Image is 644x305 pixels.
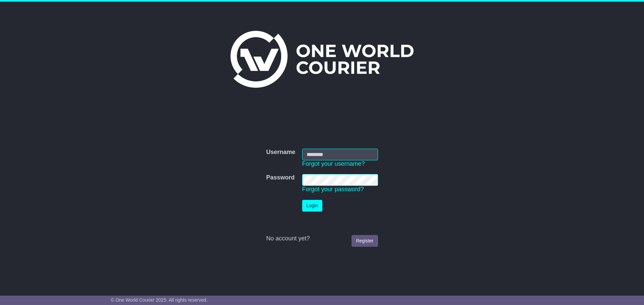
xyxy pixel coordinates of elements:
a: Forgot your username? [302,160,365,167]
label: Username [266,149,295,156]
span: © One World Courier 2025. All rights reserved. [111,297,208,303]
label: Password [266,174,294,181]
button: Login [302,200,322,212]
a: Register [352,235,378,247]
div: No account yet? [266,235,378,242]
img: One World [230,31,414,88]
a: Forgot your password? [302,186,364,193]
